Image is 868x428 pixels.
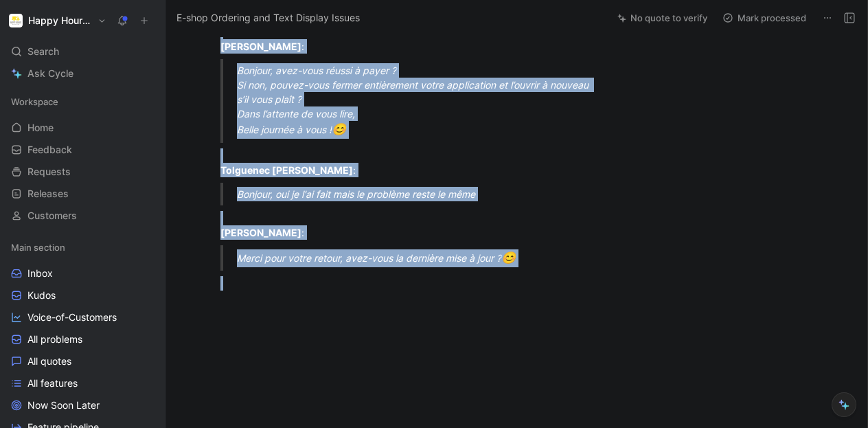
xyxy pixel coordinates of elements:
button: Mark processed [716,8,812,27]
a: Kudos [5,285,159,306]
button: No quote to verify [611,8,713,27]
div: Search [5,41,159,62]
span: E-shop Ordering and Text Display Issues [176,10,360,26]
span: Feedback [27,143,72,157]
div: Main section [5,237,159,258]
span: Voice-of-Customers [27,311,117,324]
a: Releases [5,183,159,204]
span: Inbox [27,267,53,280]
span: All features [27,376,78,390]
span: Home [27,121,54,135]
div: Bonjour, avez-vous réussi à payer ? Si non, pouvez-vous fermer entièrement votre application et l... [237,63,598,139]
span: Kudos [27,289,56,302]
a: Ask Cycle [5,63,159,84]
span: Ask Cycle [27,65,73,82]
span: Requests [27,165,71,179]
button: Happy Hours MarketHappy Hours Market [5,11,110,30]
h1: Happy Hours Market [28,14,92,27]
img: Happy Hours Market [9,14,23,27]
a: Feedback [5,139,159,160]
span: All quotes [27,354,71,368]
a: Inbox [5,263,159,284]
span: 😊 [332,122,346,136]
a: All features [5,373,159,394]
span: Workspace [11,95,58,109]
a: Requests [5,161,159,182]
div: : [220,25,582,54]
div: Bonjour, oui je l'ai fait mais le problème reste le même [237,187,598,201]
span: All problems [27,333,82,346]
a: Now Soon Later [5,395,159,416]
span: Main section [11,240,65,254]
strong: [PERSON_NAME] [220,227,301,238]
div: : [220,148,582,177]
span: Now Soon Later [27,398,100,412]
span: 😊 [501,251,516,264]
a: All problems [5,329,159,350]
strong: [PERSON_NAME] [220,41,301,52]
a: Home [5,117,159,138]
span: Releases [27,187,69,201]
span: Customers [27,209,77,223]
div: : [220,211,582,240]
div: Merci pour votre retour, avez-vous la dernière mise à jour ? [237,249,598,267]
a: All quotes [5,351,159,372]
a: Customers [5,205,159,226]
a: Voice-of-Customers [5,307,159,328]
span: Search [27,43,59,60]
strong: Tolguenec [PERSON_NAME] [220,164,353,176]
div: Workspace [5,91,159,112]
